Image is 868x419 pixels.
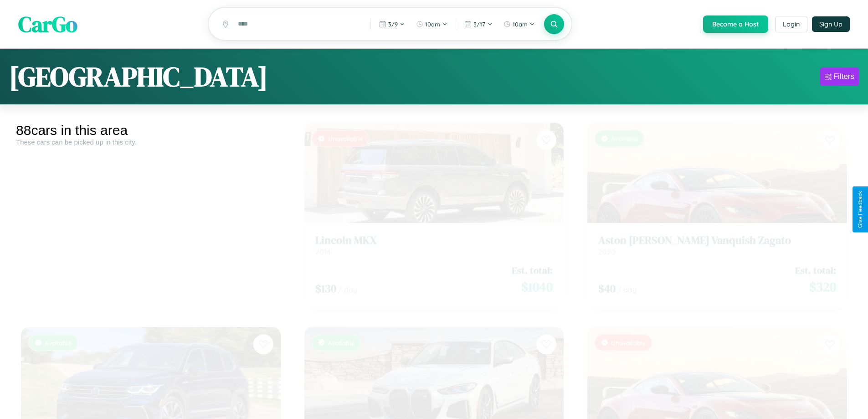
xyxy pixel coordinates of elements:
[795,255,836,269] span: Est. total:
[425,21,440,28] span: 10am
[18,9,77,39] span: CarGo
[411,17,452,31] button: 10am
[499,17,539,31] button: 10am
[9,58,268,95] h1: [GEOGRAPHIC_DATA]
[328,331,355,338] span: Available
[512,255,553,269] span: Est. total:
[375,17,410,31] button: 3/9
[315,239,331,248] span: 2014
[16,138,286,146] div: These cars can be picked up in this city.
[775,16,807,32] button: Login
[315,273,336,288] span: $ 130
[857,191,863,228] div: Give Feedback
[617,277,637,286] span: / day
[388,21,398,28] span: 3 / 9
[338,277,357,286] span: / day
[598,273,616,288] span: $ 40
[598,239,616,248] span: 2020
[521,269,553,288] span: $ 1040
[16,123,286,138] div: 88 cars in this area
[45,331,72,338] span: Available
[598,226,836,248] a: Aston [PERSON_NAME] Vanquish Zagato2020
[460,17,497,31] button: 3/17
[315,226,553,248] a: Lincoln MKX2014
[328,126,363,134] span: Unavailable
[473,21,485,28] span: 3 / 17
[611,331,646,338] span: Unavailable
[703,16,768,33] button: Become a Host
[812,16,850,32] button: Sign Up
[820,67,859,86] button: Filters
[598,226,836,239] h3: Aston [PERSON_NAME] Vanquish Zagato
[833,72,854,81] div: Filters
[611,126,638,134] span: Available
[315,226,553,239] h3: Lincoln MKX
[809,269,836,288] span: $ 320
[513,21,528,28] span: 10am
